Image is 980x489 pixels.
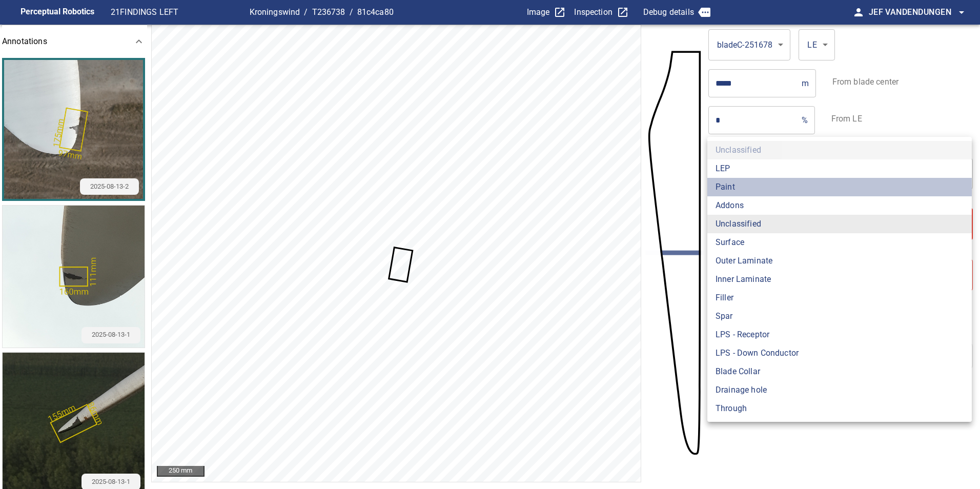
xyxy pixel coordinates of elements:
[707,307,972,325] li: Spar
[707,215,972,233] li: Unclassified
[707,233,972,252] li: Surface
[707,362,972,381] li: Blade Collar
[707,381,972,399] li: Drainage hole
[707,270,972,289] li: Inner Laminate
[707,399,972,418] li: Through
[707,325,972,344] li: LPS - Receptor
[707,159,972,178] li: LEP
[707,178,972,196] li: Paint
[707,196,972,215] li: Addons
[707,289,972,307] li: Filler
[707,344,972,362] li: LPS - Down Conductor
[707,252,972,270] li: Outer Laminate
